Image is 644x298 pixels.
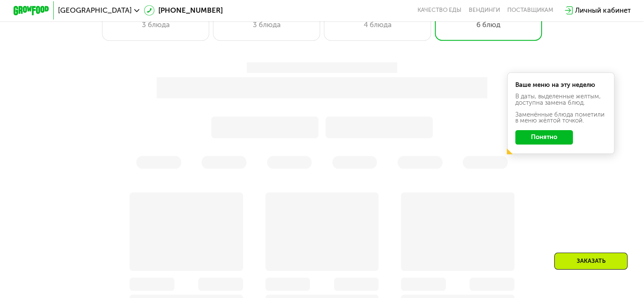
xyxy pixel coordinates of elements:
[417,7,462,14] a: Качество еды
[515,111,607,124] div: Заменённые блюда пометили в меню жёлтой точкой.
[469,7,500,14] a: Вендинги
[515,82,607,88] div: Ваше меню на эту неделю
[515,93,607,106] div: В даты, выделенные желтым, доступна замена блюд.
[144,5,223,16] a: [PHONE_NUMBER]
[333,19,422,30] div: 4 блюда
[222,19,311,30] div: 3 блюда
[554,253,627,270] div: Заказать
[58,7,132,14] span: [GEOGRAPHIC_DATA]
[111,19,200,30] div: 3 блюда
[444,19,533,30] div: 6 блюд
[515,130,573,145] button: Понятно
[507,7,553,14] div: поставщикам
[575,5,630,16] div: Личный кабинет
